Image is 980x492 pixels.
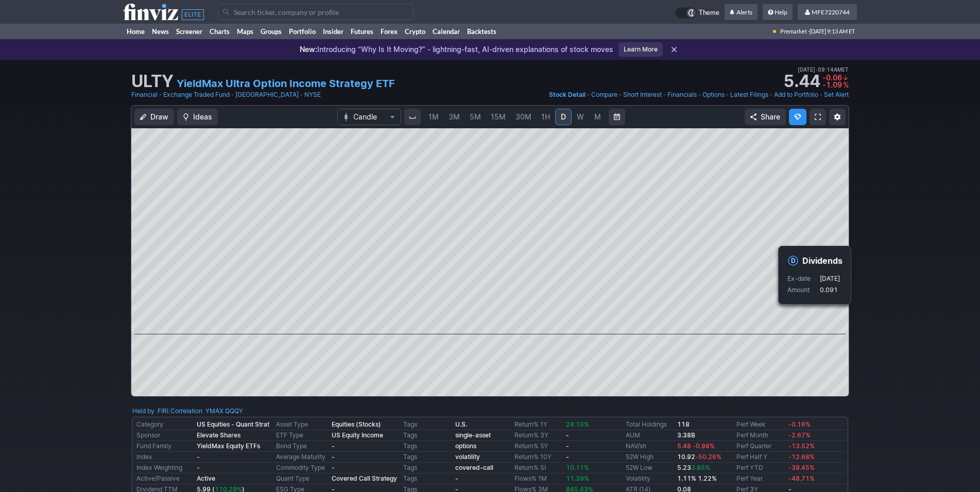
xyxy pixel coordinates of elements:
span: 3M [449,112,460,121]
td: Return% SI [512,463,564,473]
td: 52W Low [624,463,676,473]
a: Theme [675,7,719,19]
span: • [698,90,701,100]
small: 1.11% 1.22% [677,474,717,482]
td: ETF Type [274,430,330,441]
span: -2.67% [788,431,811,439]
td: Average Maturity [274,452,330,463]
td: Flows% 1M [512,473,564,484]
a: Screener [173,24,206,39]
td: Index [134,452,195,463]
td: Perf Quarter [734,441,786,452]
td: Commodity Type [274,463,330,473]
b: - [332,442,335,450]
div: | : [168,406,243,416]
span: • [587,90,590,100]
td: Total Holdings [624,419,676,430]
b: options [455,442,476,450]
span: New: [300,45,317,54]
span: 10.11% [566,464,589,471]
td: Tags [401,473,453,484]
p: [DATE] [820,274,840,284]
a: Latest Filings [730,90,768,100]
td: Return% 10Y [512,452,564,463]
td: Perf Half Y [734,452,786,463]
span: • [663,90,666,100]
a: Alerts [725,4,758,21]
td: Volatility [624,473,676,484]
a: Crypto [401,24,429,39]
button: Ideas [177,109,218,125]
span: Premarket · [780,24,810,39]
a: Fullscreen [810,109,826,125]
p: Introducing “Why Is It Moving?” - lightning-fast, AI-driven explanations of stock moves [300,44,613,55]
td: Return% 3Y [512,430,564,441]
p: Amount [787,285,819,295]
a: NYSE [304,90,321,100]
a: Portfolio [285,24,319,39]
h4: Dividends [802,255,843,266]
button: Draw [134,109,174,125]
input: Search [218,4,414,20]
a: Options [702,90,725,100]
td: Bond Type [274,441,330,452]
a: Home [123,24,148,39]
a: D [555,109,572,125]
span: M [594,112,601,121]
span: 5.48 [677,442,691,450]
a: Groups [257,24,285,39]
span: Stock Detail [549,91,586,98]
div: Event [778,246,851,304]
strong: 5.44 [783,73,820,90]
h1: ULTY [131,73,174,90]
a: Financials [667,90,697,100]
a: Insider [319,24,347,39]
span: • [300,90,303,100]
span: Draw [150,112,168,122]
a: M [589,109,606,125]
td: Tags [401,452,453,463]
td: Index Weighting [134,463,195,473]
a: Help [763,4,793,21]
a: Financial [131,90,158,100]
span: 3.85% [691,464,710,471]
a: Forex [377,24,401,39]
a: Charts [206,24,233,39]
td: 52W High [624,452,676,463]
button: Chart Type [337,109,401,125]
span: Share [761,112,780,122]
span: 1M [428,112,439,121]
b: Equities (Stocks) [332,420,381,428]
span: 24.10% [566,420,589,428]
span: 15M [491,112,506,121]
span: D [561,112,566,121]
td: Asset Type [274,419,330,430]
b: US Equity Income [332,431,383,439]
b: - [197,453,200,461]
b: - [566,453,569,461]
span: Latest Filings [730,91,768,98]
span: -12.68% [788,453,815,461]
button: Share [745,109,786,125]
span: 5M [470,112,481,121]
span: MFE7220744 [812,8,850,16]
td: Tags [401,430,453,441]
span: -0.98% [693,442,715,450]
td: Perf Week [734,419,786,430]
b: - [332,453,335,461]
b: 5.23 [677,464,710,471]
b: volatility [455,453,480,461]
td: Tags [401,463,453,473]
b: - [455,474,458,482]
a: Correlation [170,407,202,415]
a: Held by [132,407,154,415]
a: 3M [444,109,465,125]
span: • [231,90,234,100]
td: Tags [401,419,453,430]
b: 118 [677,420,690,428]
button: Interval [404,109,421,125]
span: Ideas [193,112,212,122]
button: Chart Settings [829,109,846,125]
a: covered-call [455,464,493,471]
a: YieldMax Ultra Option Income Strategy ETF [177,76,395,91]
